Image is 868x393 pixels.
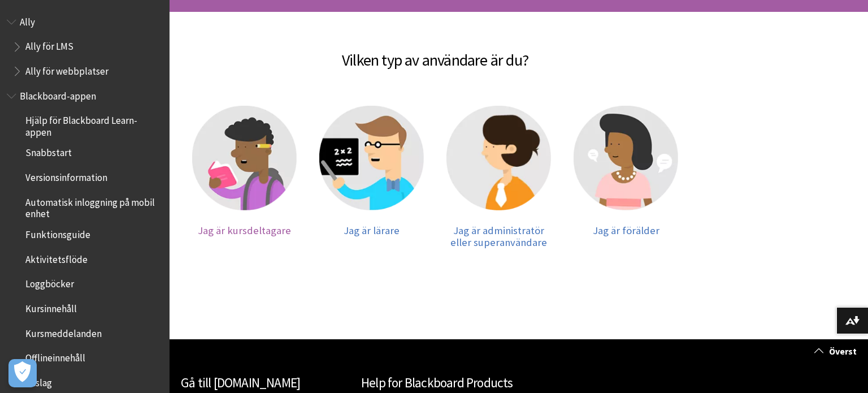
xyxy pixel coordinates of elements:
[25,225,90,240] span: Funktionsguide
[450,224,547,249] span: Jag är administratör eller superanvändare
[25,373,52,388] span: Anslag
[319,106,424,249] a: Lärare Jag är lärare
[25,111,162,138] span: Hjälp för Blackboard Learn-appen
[806,341,868,362] a: Överst
[25,250,88,265] span: Aktivitetsflöde
[20,87,96,102] span: Blackboard-appen
[361,373,676,393] h2: Help for Blackboard Products
[319,106,424,210] img: Lärare
[25,348,85,364] span: Offlineinnehåll
[192,106,297,210] img: Kursdeltagare
[25,275,74,290] span: Loggböcker
[446,106,551,210] img: Administratör
[593,224,659,237] span: Jag är förälder
[446,106,551,249] a: Administratör Jag är administratör eller superanvändare
[181,374,300,391] a: Gå till [DOMAIN_NAME]
[25,62,108,77] span: Ally för webbplatser
[7,12,163,81] nav: Book outline for Anthology Ally Help
[198,224,291,237] span: Jag är kursdeltagare
[344,224,400,237] span: Jag är lärare
[25,324,102,339] span: Kursmeddelanden
[192,106,297,249] a: Kursdeltagare Jag är kursdeltagare
[25,299,77,314] span: Kursinnehåll
[25,37,73,53] span: Ally för LMS
[25,168,107,183] span: Versionsinformation
[20,12,35,28] span: Ally
[8,359,37,387] button: Open Preferences
[574,106,678,210] img: Förälder
[574,106,678,249] a: Förälder Jag är förälder
[25,193,162,219] span: Automatisk inloggning på mobil enhet
[181,34,689,72] h2: Vilken typ av användare är du?
[25,144,72,159] span: Snabbstart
